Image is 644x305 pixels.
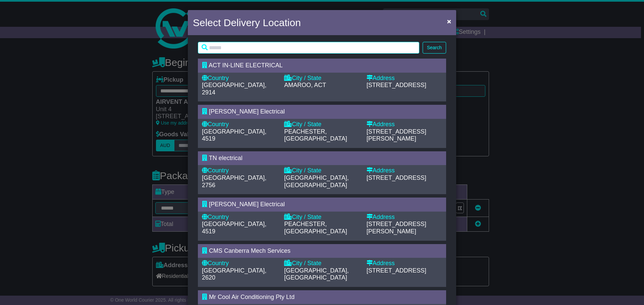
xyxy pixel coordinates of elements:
[202,167,277,174] div: Country
[284,214,360,221] div: City / State
[209,201,285,208] span: [PERSON_NAME] Electrical
[202,260,277,267] div: Country
[367,174,426,181] span: [STREET_ADDRESS]
[284,174,348,188] span: [GEOGRAPHIC_DATA], [GEOGRAPHIC_DATA]
[367,82,426,88] span: [STREET_ADDRESS]
[193,15,301,30] h4: Select Delivery Location
[284,128,347,142] span: PEACHESTER, [GEOGRAPHIC_DATA]
[367,121,442,128] div: Address
[202,82,266,96] span: [GEOGRAPHIC_DATA], 2914
[423,42,446,54] button: Search
[284,267,348,281] span: [GEOGRAPHIC_DATA], [GEOGRAPHIC_DATA]
[284,82,326,88] span: AMAROO, ACT
[284,75,360,82] div: City / State
[367,214,442,221] div: Address
[202,75,277,82] div: Country
[367,267,426,274] span: [STREET_ADDRESS]
[367,167,442,174] div: Address
[447,17,451,25] span: ×
[284,167,360,174] div: City / State
[284,221,347,235] span: PEACHESTER, [GEOGRAPHIC_DATA]
[202,267,266,281] span: [GEOGRAPHIC_DATA], 2620
[367,221,426,235] span: [STREET_ADDRESS][PERSON_NAME]
[209,108,285,115] span: [PERSON_NAME] Electrical
[284,121,360,128] div: City / State
[209,247,290,254] span: CMS Canberra Mech Services
[209,155,243,161] span: TN electrical
[284,260,360,267] div: City / State
[202,128,266,142] span: [GEOGRAPHIC_DATA], 4519
[202,221,266,235] span: [GEOGRAPHIC_DATA], 4519
[202,174,266,188] span: [GEOGRAPHIC_DATA], 2756
[209,294,294,300] span: Mr Cool Air Conditioning Pty Ltd
[444,14,454,28] button: Close
[367,75,442,82] div: Address
[209,62,283,69] span: ACT IN-LINE ELECTRICAL
[367,260,442,267] div: Address
[202,214,277,221] div: Country
[202,121,277,128] div: Country
[367,128,426,142] span: [STREET_ADDRESS][PERSON_NAME]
